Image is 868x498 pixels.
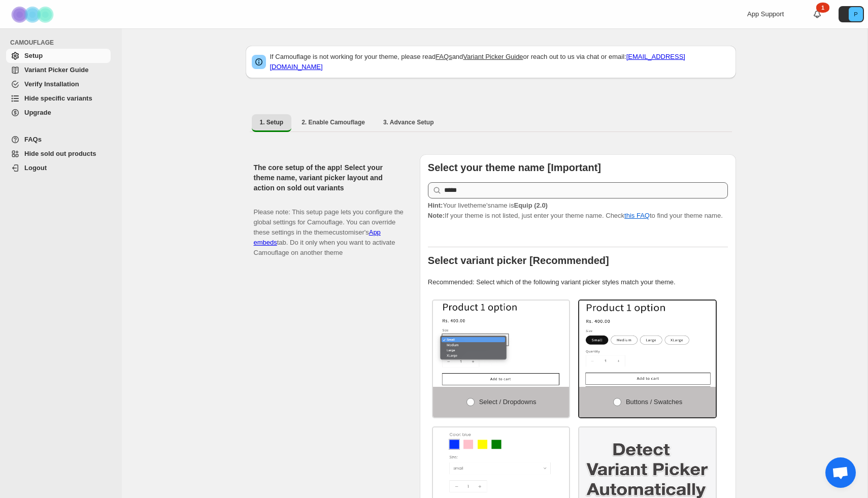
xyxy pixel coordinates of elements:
span: Hide specific variants [24,94,92,102]
span: Buttons / Swatches [626,398,682,406]
strong: Note: [428,212,445,219]
p: Recommended: Select which of the following variant picker styles match your theme. [428,277,728,287]
strong: Equip (2.0) [514,202,547,209]
span: CAMOUFLAGE [10,39,115,47]
span: Select / Dropdowns [479,398,537,406]
span: App Support [747,10,784,18]
text: P [854,11,857,17]
span: Logout [24,164,47,172]
span: Upgrade [24,109,51,116]
button: Avatar with initials P [839,6,864,22]
img: Select / Dropdowns [433,301,570,387]
img: Camouflage [8,1,59,28]
a: this FAQ [624,212,650,219]
a: FAQs [6,132,111,147]
a: Hide specific variants [6,91,111,106]
span: Hide sold out products [24,150,96,157]
a: Verify Installation [6,77,111,91]
p: Please note: This setup page lets you configure the global settings for Camouflage. You can overr... [254,197,404,258]
a: Hide sold out products [6,147,111,161]
a: Variant Picker Guide [6,63,111,77]
span: Your live theme's name is [428,202,548,209]
a: Logout [6,161,111,175]
p: If Camouflage is not working for your theme, please read and or reach out to us via chat or email: [270,52,730,72]
a: 1 [812,9,822,19]
span: Avatar with initials P [849,7,863,21]
span: 1. Setup [260,118,284,126]
b: Select variant picker [Recommended] [428,255,609,266]
span: Variant Picker Guide [24,66,88,74]
img: Buttons / Swatches [579,301,716,387]
span: FAQs [24,136,42,143]
span: 3. Advance Setup [383,118,434,126]
h2: The core setup of the app! Select your theme name, variant picker layout and action on sold out v... [254,162,404,193]
a: Upgrade [6,106,111,120]
a: Open chat [825,457,856,488]
div: 1 [816,3,829,13]
a: Setup [6,49,111,63]
strong: Hint: [428,202,443,209]
span: 2. Enable Camouflage [302,118,365,126]
span: Verify Installation [24,80,79,88]
a: Variant Picker Guide [463,53,523,60]
span: Setup [24,52,43,59]
a: FAQs [436,53,452,60]
p: If your theme is not listed, just enter your theme name. Check to find your theme name. [428,201,728,221]
b: Select your theme name [Important] [428,162,601,173]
